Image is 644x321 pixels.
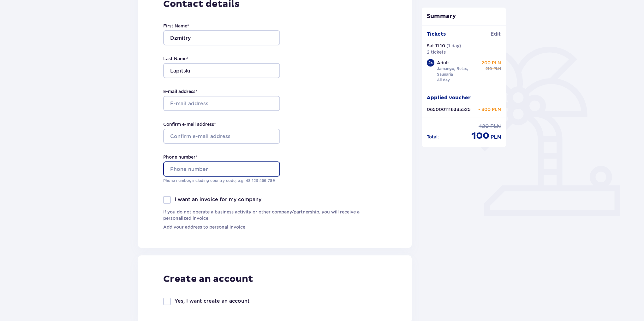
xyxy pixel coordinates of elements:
input: First Name [163,30,280,45]
p: I want an invoice for my company [175,196,261,203]
p: If you do not operate a business activity or other company/partnership, you will receive a person... [163,209,386,221]
input: E-mail address [163,96,280,111]
input: Confirm e-mail address [163,129,280,144]
span: PLN [491,134,501,141]
p: Total : [427,134,439,140]
p: 2 tickets [427,49,446,55]
p: Summary [422,13,506,20]
label: Phone number * [163,154,197,160]
div: 2 x [427,59,434,67]
p: Tickets [427,31,446,38]
p: Phone number, including country code, e.g. 48 ​123 ​456 ​789 [163,178,280,184]
p: Jamango, Relax, Saunaria [437,66,480,77]
label: E-mail address * [163,88,197,95]
p: 200 PLN [481,60,501,66]
label: Confirm e-mail address * [163,121,216,127]
p: ( 1 day ) [446,43,461,49]
span: 420 [479,123,489,130]
a: Add your address to personal invoice [163,224,245,230]
input: Last Name [163,63,280,78]
span: Edit [491,31,501,38]
p: - 300 PLN [478,106,501,113]
span: PLN [493,66,501,72]
p: Applied voucher [427,94,471,101]
p: 0650001116335525 [427,106,471,113]
p: All day [437,77,450,83]
input: Phone number [163,161,280,177]
label: Last Name * [163,55,188,62]
p: Sat 11.10 [427,43,445,49]
p: Yes, I want create an account [175,298,250,305]
p: Adult [437,60,449,66]
p: Create an account [163,273,253,285]
span: 210 [486,66,492,72]
span: PLN [490,123,501,130]
span: 100 [471,130,489,142]
label: First Name * [163,23,189,29]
